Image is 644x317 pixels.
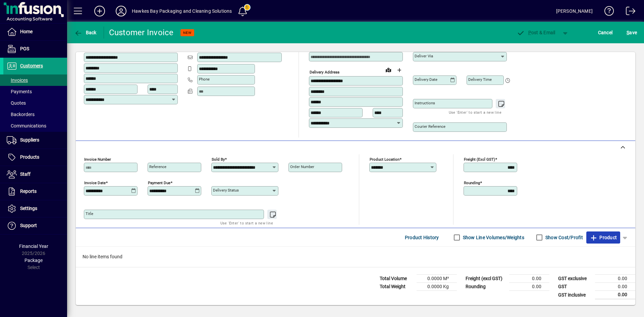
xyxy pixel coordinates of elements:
[3,109,67,120] a: Backorders
[20,189,37,194] span: Reports
[7,77,28,83] span: Invoices
[20,46,29,51] span: POS
[20,206,37,211] span: Settings
[415,54,433,58] mat-label: Deliver via
[183,31,192,35] span: NEW
[86,211,93,216] mat-label: Title
[376,275,417,283] td: Total Volume
[290,164,314,169] mat-label: Order number
[3,200,67,217] a: Settings
[3,132,67,149] a: Suppliers
[20,63,43,68] span: Customers
[405,232,439,243] span: Product History
[383,64,394,75] a: View on map
[595,291,635,299] td: 0.00
[556,6,593,16] div: [PERSON_NAME]
[7,100,26,106] span: Quotes
[625,27,639,39] button: Save
[555,291,595,299] td: GST inclusive
[20,223,37,228] span: Support
[544,234,583,241] label: Show Cost/Profit
[24,258,43,263] span: Package
[148,180,170,185] mat-label: Payment due
[627,30,629,35] span: S
[464,157,495,162] mat-label: Freight (excl GST)
[3,120,67,131] a: Communications
[213,188,239,193] mat-label: Delivery status
[76,247,635,267] div: No line items found
[528,30,531,35] span: P
[3,166,67,183] a: Staff
[3,74,67,86] a: Invoices
[3,149,67,166] a: Products
[20,137,39,143] span: Suppliers
[20,29,33,34] span: Home
[84,157,111,162] mat-label: Invoice number
[3,86,67,97] a: Payments
[110,5,132,17] button: Profile
[627,27,637,38] span: ave
[415,101,435,105] mat-label: Instructions
[555,283,595,291] td: GST
[595,283,635,291] td: 0.00
[20,171,31,177] span: Staff
[3,97,67,109] a: Quotes
[3,183,67,200] a: Reports
[89,5,110,17] button: Add
[509,283,549,291] td: 0.00
[468,77,492,82] mat-label: Delivery time
[169,41,179,52] button: Copy to Delivery address
[7,89,32,94] span: Payments
[417,275,457,283] td: 0.0000 M³
[621,1,636,23] a: Logout
[3,41,67,57] a: POS
[212,157,225,162] mat-label: Sold by
[517,30,555,35] span: ost & Email
[19,244,48,249] span: Financial Year
[7,123,46,128] span: Communications
[462,234,524,241] label: Show Line Volumes/Weights
[199,77,210,82] mat-label: Phone
[415,124,445,129] mat-label: Courier Reference
[84,180,106,185] mat-label: Invoice date
[394,65,405,75] button: Choose address
[402,231,442,244] button: Product History
[149,164,166,169] mat-label: Reference
[555,275,595,283] td: GST exclusive
[595,275,635,283] td: 0.00
[20,154,39,160] span: Products
[72,27,98,39] button: Back
[599,1,614,23] a: Knowledge Base
[415,77,437,82] mat-label: Delivery date
[109,27,174,38] div: Customer Invoice
[7,112,35,117] span: Backorders
[74,30,97,35] span: Back
[590,232,617,243] span: Product
[598,27,613,38] span: Cancel
[462,275,509,283] td: Freight (excl GST)
[509,275,549,283] td: 0.00
[3,217,67,234] a: Support
[513,27,559,39] button: Post & Email
[220,219,273,227] mat-hint: Use 'Enter' to start a new line
[464,180,480,185] mat-label: Rounding
[449,108,501,116] mat-hint: Use 'Enter' to start a new line
[370,157,399,162] mat-label: Product location
[586,231,620,244] button: Product
[376,283,417,291] td: Total Weight
[132,6,232,16] div: Hawkes Bay Packaging and Cleaning Solutions
[3,23,67,40] a: Home
[417,283,457,291] td: 0.0000 Kg
[67,27,104,39] app-page-header-button: Back
[596,27,614,39] button: Cancel
[462,283,509,291] td: Rounding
